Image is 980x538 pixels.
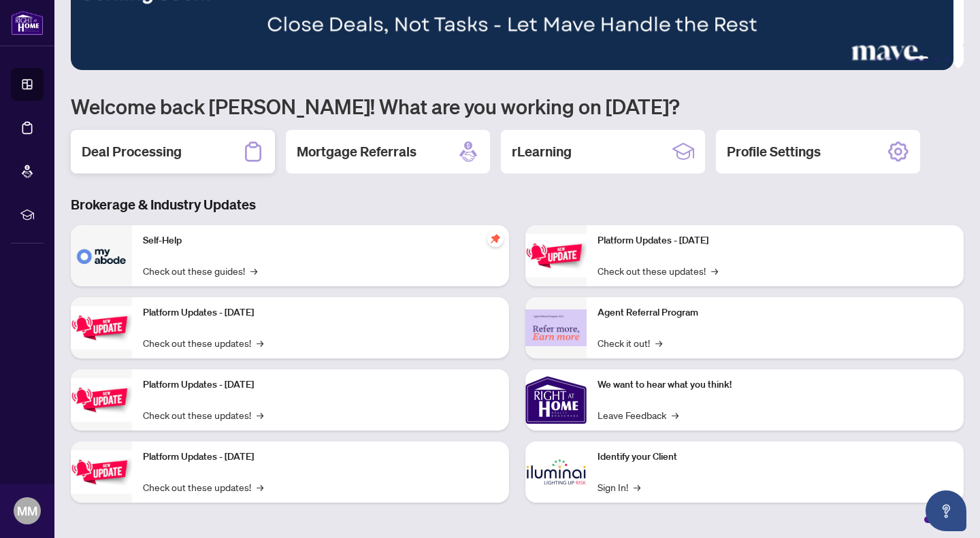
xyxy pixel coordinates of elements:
[885,56,890,62] button: 2
[257,480,263,494] span: →
[525,234,587,277] img: Platform Updates - June 23, 2025
[598,407,679,422] a: Leave Feedback→
[487,231,504,247] span: pushpin
[143,305,498,320] p: Platform Updates - [DATE]
[17,501,37,520] span: MM
[655,335,662,350] span: →
[71,225,132,286] img: Self-Help
[525,441,587,503] img: Identify your Client
[71,195,964,214] h3: Brokerage & Industry Updates
[926,490,966,531] button: Open asap
[672,407,679,422] span: →
[711,263,718,278] span: →
[727,142,821,161] h2: Profile Settings
[598,450,953,465] p: Identify your Client
[525,309,587,347] img: Agent Referral Program
[257,335,263,350] span: →
[512,142,572,161] h2: rLearning
[896,56,901,62] button: 3
[143,377,498,392] p: Platform Updates - [DATE]
[143,450,498,465] p: Platform Updates - [DATE]
[598,377,953,392] p: We want to hear what you think!
[945,56,950,62] button: 6
[143,233,498,248] p: Self-Help
[598,233,953,248] p: Platform Updates - [DATE]
[598,305,953,320] p: Agent Referral Program
[598,263,718,278] a: Check out these updates!→
[71,450,132,493] img: Platform Updates - July 8, 2025
[71,378,132,421] img: Platform Updates - July 21, 2025
[71,306,132,349] img: Platform Updates - September 16, 2025
[11,10,44,35] img: logo
[598,335,662,350] a: Check it out!→
[634,480,640,494] span: →
[874,56,879,62] button: 1
[598,480,640,494] a: Sign In!→
[906,56,928,62] button: 4
[250,263,257,278] span: →
[257,407,263,422] span: →
[525,369,587,431] img: We want to hear what you think!
[934,56,939,62] button: 5
[82,142,182,161] h2: Deal Processing
[143,263,257,278] a: Check out these guides!→
[297,142,416,161] h2: Mortgage Referrals
[143,480,263,494] a: Check out these updates!→
[71,93,964,119] h1: Welcome back [PERSON_NAME]! What are you working on [DATE]?
[143,335,263,350] a: Check out these updates!→
[143,407,263,422] a: Check out these updates!→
